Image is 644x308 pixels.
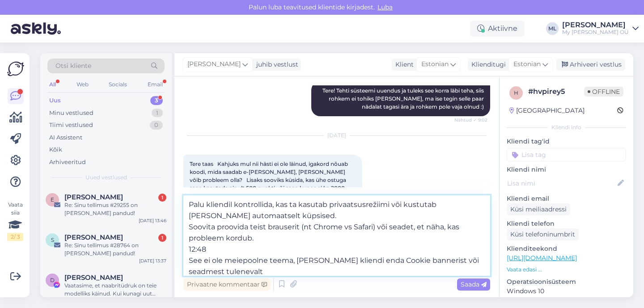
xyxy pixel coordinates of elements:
[139,257,166,264] div: [DATE] 13:37
[514,89,518,96] span: h
[507,244,626,253] p: Klienditeekond
[507,277,626,287] p: Operatsioonisüsteem
[509,106,585,115] div: [GEOGRAPHIC_DATA]
[64,274,123,282] span: Doris Loid
[50,277,55,283] span: D
[158,234,166,242] div: 1
[183,278,271,291] div: Privaatne kommentaar
[49,158,86,167] div: Arhiveeritud
[152,109,163,118] div: 1
[158,194,166,202] div: 1
[150,121,163,130] div: 0
[507,137,626,146] p: Kliendi tag'id
[150,96,163,105] div: 3
[392,60,414,69] div: Klient
[507,228,579,240] div: Küsi telefoninumbrit
[468,60,506,69] div: Klienditugi
[562,21,629,29] div: [PERSON_NAME]
[513,59,541,69] span: Estonian
[507,178,616,188] input: Lisa nimi
[507,165,626,174] p: Kliendi nimi
[461,280,487,288] span: Saada
[507,148,626,161] input: Lisa tag
[7,233,23,241] div: 2 / 3
[49,145,62,154] div: Kõik
[562,21,639,36] a: [PERSON_NAME]My [PERSON_NAME] OÜ
[51,196,54,203] span: E
[139,217,166,224] div: [DATE] 13:46
[64,201,166,217] div: Re: Sinu tellimus #29255 on [PERSON_NAME] pandud!
[507,266,626,274] p: Vaata edasi ...
[507,287,626,296] p: Windows 10
[183,131,490,139] div: [DATE]
[454,117,487,123] span: Nähtud ✓ 9:02
[7,201,23,241] div: Vaata siia
[507,254,577,262] a: [URL][DOMAIN_NAME]
[107,79,129,90] div: Socials
[49,121,93,130] div: Tiimi vestlused
[47,79,58,90] div: All
[562,29,629,36] div: My [PERSON_NAME] OÜ
[322,87,485,110] span: Tere! Tehti süsteemi uuendus ja tuleks see korra läbi teha, siis rohkem ei tohiks [PERSON_NAME], ...
[528,86,584,97] div: # hvpirey5
[64,193,123,201] span: Egle Gurjev
[7,60,24,77] img: Askly Logo
[183,195,490,276] textarea: Palu kliendil kontrollida, kas ta kasutab privaatsusrežiimi või kustutab [PERSON_NAME] automaatse...
[49,96,61,105] div: Uus
[187,59,241,69] span: [PERSON_NAME]
[51,236,54,243] span: S
[55,61,91,71] span: Otsi kliente
[507,123,626,131] div: Kliendi info
[49,109,93,118] div: Minu vestlused
[507,194,626,203] p: Kliendi email
[556,59,625,71] div: Arhiveeri vestlus
[584,87,623,97] span: Offline
[64,241,166,257] div: Re: Sinu tellimus #28764 on [PERSON_NAME] pandud!
[507,219,626,228] p: Kliendi telefon
[85,173,127,181] span: Uued vestlused
[253,60,298,69] div: juhib vestlust
[470,21,525,37] div: Aktiivne
[421,59,449,69] span: Estonian
[546,22,559,35] div: ML
[64,282,166,298] div: Vaatasime, et naabritüdruk on teie modelliks käinud. Kui kunagi uut modelli otsite, siis mul üks ...
[49,133,82,142] div: AI Assistent
[146,79,165,90] div: Email
[507,203,570,215] div: Küsi meiliaadressi
[75,79,90,90] div: Web
[190,160,349,199] span: Tere taas Kahjuks mul nii hästi ei ole läinud, igakord nõuab koodi, mida saadab e-[PERSON_NAME], ...
[375,3,395,11] span: Luba
[64,233,123,241] span: Sigrit Kikas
